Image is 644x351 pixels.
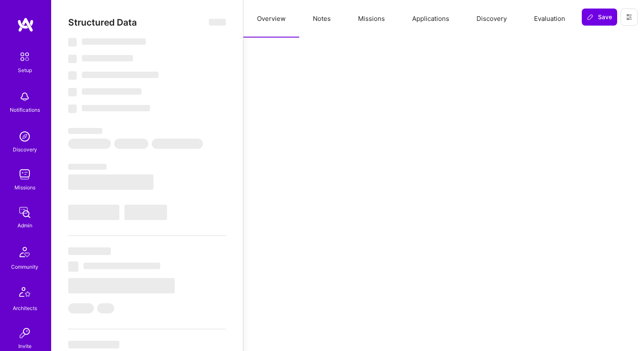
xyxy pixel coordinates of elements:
span: ‌ [82,105,150,111]
img: Invite [16,325,33,342]
span: ‌ [124,205,167,220]
div: Invite [18,342,32,351]
div: Admin [17,221,32,230]
img: admin teamwork [16,204,33,221]
span: ‌ [68,55,77,63]
div: Setup [18,66,32,75]
div: Notifications [10,105,40,114]
span: ‌ [68,341,119,348]
span: ‌ [68,174,153,190]
img: Community [14,242,35,262]
div: Discovery [13,145,37,154]
div: Architects [13,304,37,313]
span: ‌ [97,303,114,313]
img: Architects [14,283,35,304]
span: ‌ [68,104,77,113]
img: discovery [16,128,33,145]
span: Save [587,13,612,21]
span: ‌ [68,205,119,220]
span: ‌ [82,72,159,78]
span: ‌ [68,88,77,96]
span: ‌ [84,263,160,269]
img: bell [16,88,33,105]
img: logo [17,17,34,32]
span: ‌ [68,139,111,149]
span: ‌ [68,71,77,80]
span: ‌ [209,19,226,26]
span: ‌ [68,164,107,170]
span: ‌ [152,139,203,149]
span: ‌ [68,261,78,272]
span: Structured Data [68,17,137,28]
span: ‌ [82,88,142,95]
span: ‌ [68,128,102,134]
span: ‌ [82,55,133,61]
div: Missions [14,183,35,192]
span: ‌ [82,38,146,45]
span: ‌ [114,139,148,149]
span: ‌ [68,303,94,313]
img: teamwork [16,166,33,183]
span: ‌ [68,38,77,46]
span: ‌ [68,278,175,293]
button: Save [582,9,617,26]
div: Community [11,262,38,271]
img: setup [16,48,34,66]
span: ‌ [68,247,111,255]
